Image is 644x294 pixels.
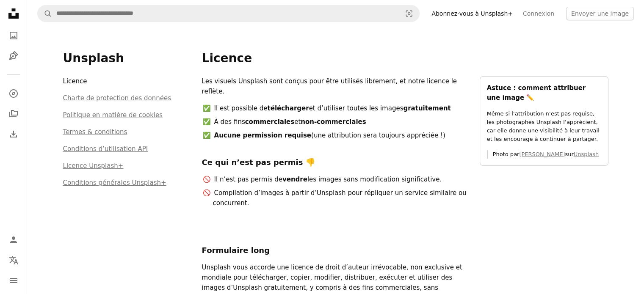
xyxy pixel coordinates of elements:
[487,110,601,143] p: Même si l’attribution n’est pas requise, les photographes Unsplash l’apprécient, car elle donne u...
[213,188,470,208] li: Compilation d’images à partir d’Unsplash pour répliquer un service similaire ou concurrent.
[5,231,22,248] a: Connexion / S’inscrire
[487,83,601,103] h5: Astuce : comment attribuer une image ✏️
[63,111,163,119] a: Politique en matière de cookies
[213,130,470,140] li: (une attribution sera toujours appréciée !)
[5,27,22,44] a: Photos
[63,162,124,170] a: Licence Unsplash+
[399,5,419,22] button: Recherche de visuels
[202,51,608,66] h1: Licence
[566,7,634,20] button: Envoyer une image
[5,272,22,289] button: Menu
[202,76,470,96] p: Les visuels Unsplash sont conçus pour être utilisés librement, et notre licence le reflète.
[519,151,565,157] a: [PERSON_NAME]
[202,245,470,256] h4: Formulaire long
[213,117,470,127] li: À des fins et
[214,132,311,139] strong: Aucune permission requise
[63,94,171,102] a: Charte de protection des données
[37,5,420,22] form: Rechercher des visuels sur tout le site
[493,150,601,159] p: Photo par sur
[202,157,470,168] h4: Ce qui n’est pas permis 👎
[245,118,294,126] strong: commerciales
[5,85,22,102] a: Explorer
[5,105,22,122] a: Collections
[282,176,307,183] strong: vendre
[518,7,559,20] a: Connexion
[301,118,366,126] strong: non-commerciales
[5,47,22,64] a: Illustrations
[38,5,52,22] button: Rechercher sur Unsplash
[5,5,22,24] a: Accueil — Unsplash
[403,104,451,112] strong: gratuitement
[213,103,470,113] li: Il est possible de et d’utiliser toutes les images
[574,151,599,157] a: Unsplash
[63,179,166,187] a: Conditions générales Unsplash+
[63,51,192,66] h3: Unsplash
[5,252,22,269] button: Langue
[5,126,22,143] a: Historique de téléchargement
[426,7,518,20] a: Abonnez-vous à Unsplash+
[63,145,148,153] a: Conditions d’utilisation API
[213,174,470,184] li: Il n’est pas permis de les images sans modification significative.
[267,104,309,112] strong: télécharger
[63,128,127,136] a: Termes & conditions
